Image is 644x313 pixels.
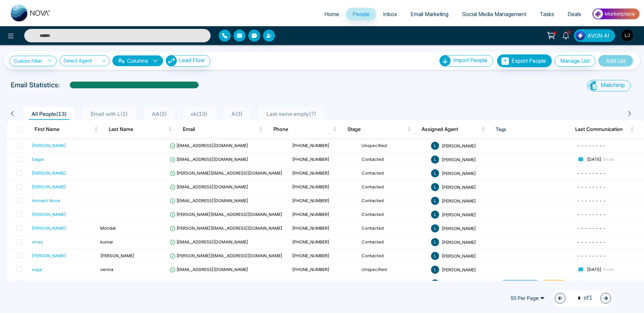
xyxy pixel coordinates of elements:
[163,55,210,66] a: Lead FlowLead Flow
[621,290,637,306] iframe: Intercom live chat
[442,143,476,148] span: [PERSON_NAME]
[561,8,588,20] a: Deals
[100,225,116,231] span: Mondal
[359,194,428,208] td: Contacted
[431,155,439,164] span: L
[292,212,329,217] span: [PHONE_NUMBER]
[166,55,177,66] img: Lead Flow
[188,110,210,117] span: ok ( 13 )
[112,55,163,66] button: Columnsdown
[431,142,439,150] span: L
[292,280,329,286] span: [PHONE_NUMBER]
[359,263,428,277] td: Unspecified
[577,170,641,176] div: - - - - - - - -
[346,8,376,20] a: People
[35,125,93,133] span: First Name
[177,120,268,139] th: Email
[577,211,641,218] div: - - - - - - - -
[587,267,601,272] span: [DATE]
[264,110,319,117] span: Last name empty ( 7 )
[442,253,476,258] span: [PERSON_NAME]
[149,110,169,117] span: AA ( 3 )
[404,8,455,20] a: Email Marketing
[442,212,476,217] span: [PERSON_NAME]
[533,8,561,20] a: Tasks
[431,169,439,177] span: L
[183,125,257,133] span: Email
[558,29,574,41] a: 4
[170,198,248,203] span: [EMAIL_ADDRESS][DOMAIN_NAME]
[166,55,210,66] button: Lead Flow
[442,184,476,189] span: [PERSON_NAME]
[359,277,428,290] td: New Lead
[431,266,439,274] span: L
[103,120,177,139] th: Last Name
[32,252,66,259] div: [PERSON_NAME]
[591,6,640,21] img: Market-place.gif
[32,156,44,163] div: Sagar
[577,252,641,259] div: - - - - - - - -
[9,56,57,66] a: Custom Filter
[32,225,66,231] div: [PERSON_NAME]
[603,267,614,272] span: Email
[170,225,282,231] span: [PERSON_NAME][EMAIL_ADDRESS][DOMAIN_NAME]
[376,8,404,20] a: Inbox
[490,120,570,139] th: Tags
[170,170,282,176] span: [PERSON_NAME][EMAIL_ADDRESS][DOMAIN_NAME]
[603,280,614,286] span: Email
[359,139,428,153] td: Unspecified
[170,239,248,244] span: [EMAIL_ADDRESS][DOMAIN_NAME]
[318,8,346,20] a: Home
[170,253,282,258] span: [PERSON_NAME][EMAIL_ADDRESS][DOMAIN_NAME]
[442,280,476,286] span: [PERSON_NAME]
[431,238,439,246] span: L
[29,120,103,139] th: First Name
[442,170,476,176] span: [PERSON_NAME]
[576,31,585,40] img: Lead Flow
[442,156,476,162] span: [PERSON_NAME]
[587,280,601,286] span: [DATE]
[32,266,42,273] div: saga
[431,211,439,219] span: L
[540,11,554,17] span: Tasks
[292,239,329,244] span: [PHONE_NUMBER]
[32,170,66,176] div: [PERSON_NAME]
[431,224,439,232] span: L
[32,211,66,218] div: [PERSON_NAME]
[442,239,476,244] span: [PERSON_NAME]
[574,294,592,303] span: of 1
[179,57,205,63] span: Lead Flow
[342,120,416,139] th: Stage
[29,110,69,117] span: All People ( 13 )
[601,82,625,88] span: Mailchimp
[574,29,615,42] button: AVON AI
[170,156,248,162] span: [EMAIL_ADDRESS][DOMAIN_NAME]
[32,183,66,190] div: [PERSON_NAME]
[88,110,130,117] span: Email with L ( 1 )
[568,11,581,17] span: Deals
[292,225,329,231] span: [PHONE_NUMBER]
[292,170,329,176] span: [PHONE_NUMBER]
[383,11,397,17] span: Inbox
[431,183,439,191] span: L
[170,184,248,189] span: [EMAIL_ADDRESS][DOMAIN_NAME]
[431,197,439,205] span: L
[603,156,614,162] span: Email
[109,125,167,133] span: Last Name
[422,125,480,133] span: Assigned Agent
[170,212,282,217] span: [PERSON_NAME][EMAIL_ADDRESS][DOMAIN_NAME]
[359,153,428,167] td: Contacted
[359,180,428,194] td: Contacted
[347,125,406,133] span: Stage
[292,143,329,148] span: [PHONE_NUMBER]
[292,267,329,272] span: [PHONE_NUMBER]
[577,142,641,149] div: - - - - - - - -
[273,125,332,133] span: Phone
[542,280,566,287] span: Call Nova
[268,120,342,139] th: Phone
[453,57,487,63] span: Import People
[170,267,248,272] span: [EMAIL_ADDRESS][DOMAIN_NAME]
[622,30,633,41] img: User Avatar
[497,54,552,67] button: Export People
[462,11,526,17] span: Social Media Management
